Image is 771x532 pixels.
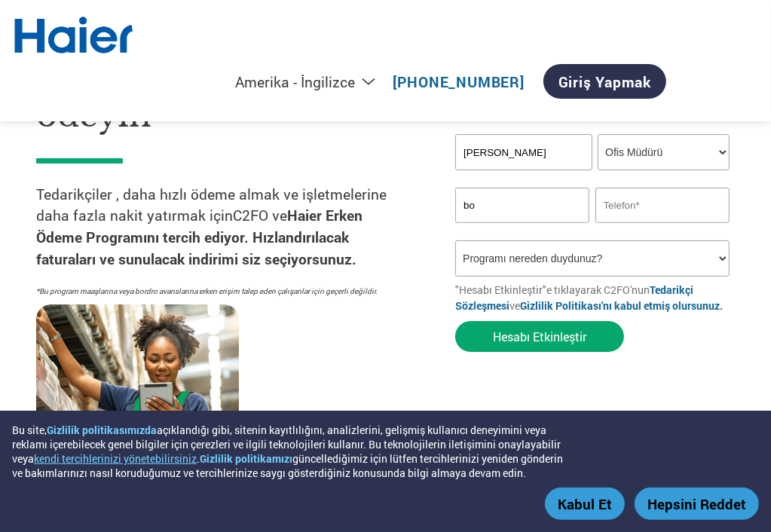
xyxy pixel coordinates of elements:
font: . [197,451,200,466]
input: Telefon* [595,188,730,223]
a: Giriş yapmak [543,64,666,99]
img: tedarik zinciri çalışanı [36,304,239,453]
button: Hepsini Reddet [635,488,759,520]
font: "Hesabı Etkinleştir"e tıklayarak C2FO'nun [455,283,650,297]
input: Şirketinizin adı* [455,134,592,170]
select: Başlık/Rol [598,134,729,170]
font: Bu site, [12,423,47,437]
a: Gizlilik politikasımızda [47,423,157,437]
font: Geçersiz Telefon Numarası [595,225,687,234]
font: açıklandığı gibi, sitenin kayıtlılığını, analizlerini, gelişmiş kullanıcı deneyimini veya reklamı... [12,423,561,466]
font: Tedarikçiler , daha hızlı ödeme almak ve işletmelerine daha fazla nakit yatırmak için [36,185,387,225]
input: Geçersiz E-posta biçimi [455,188,589,223]
a: [PHONE_NUMBER] [393,72,525,91]
img: Haier [11,15,136,57]
font: Hesabı Etkinleştir [493,329,586,344]
font: Kabul Et [558,494,612,513]
button: kendi tercihlerinizi yönetebilirsiniz [34,451,197,466]
font: Geçersiz soyadı veya soyadı çok uzun [595,118,724,128]
a: Gizlilik politikamızı [200,451,292,466]
font: Haier Erken Ödeme Programını tercih ediyor. Hızlandırılacak faturaları ve sunulacak indirimi siz ... [36,206,363,268]
font: *Bu program maaşlarına veya bordro avanslarına erken erişim talep eden çalışanlar için geçerli de... [36,286,378,296]
font: Geçersiz ad veya ad çok uzun [455,118,555,128]
font: güncellediğimiz için lütfen tercihlerinizi yeniden gönderin ve bakımlarınızı nasıl koruduğumuz ve... [12,451,563,480]
font: ve [509,298,520,313]
font: C2FO ve [233,206,287,225]
font: Hepsini Reddet [647,494,746,513]
font: Şirket adı geçersiz veya şirket adı çok uzun [455,172,598,182]
font: Giriş yapmak [558,72,651,91]
a: Tedarikçi Sözleşmesi [455,283,693,313]
button: Hesabı Etkinleştir [455,321,624,352]
button: Kabul Et [545,488,625,520]
a: Gizlilik Politikası'nı kabul etmiş olursunuz. [520,298,723,313]
font: Geçersiz E-posta Adresi [455,225,534,234]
